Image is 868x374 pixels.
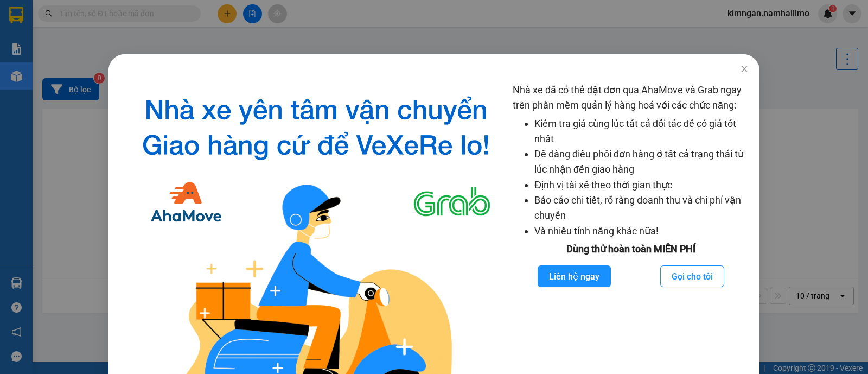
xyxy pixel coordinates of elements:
[549,270,599,283] span: Liên hệ ngay
[660,265,724,287] button: Gọi cho tôi
[513,242,749,257] div: Dùng thử hoàn toàn MIỄN PHÍ
[534,193,749,224] li: Báo cáo chi tiết, rõ ràng doanh thu và chi phí vận chuyển
[534,224,749,239] li: Và nhiều tính năng khác nữa!
[534,178,749,193] li: Định vị tài xế theo thời gian thực
[740,65,749,73] span: close
[729,54,759,85] button: Close
[534,147,749,178] li: Dễ dàng điều phối đơn hàng ở tất cả trạng thái từ lúc nhận đến giao hàng
[534,116,749,147] li: Kiểm tra giá cùng lúc tất cả đối tác để có giá tốt nhất
[672,270,713,283] span: Gọi cho tôi
[538,265,611,287] button: Liên hệ ngay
